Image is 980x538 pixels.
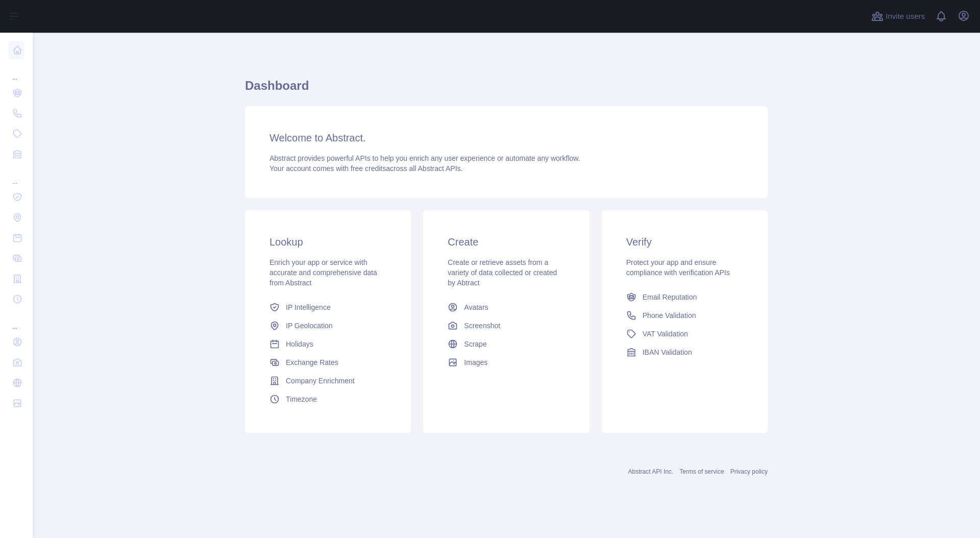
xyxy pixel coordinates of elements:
[265,390,390,408] a: Timezone
[286,339,313,349] span: Holidays
[286,376,355,386] span: Company Enrichment
[245,78,768,102] h1: Dashboard
[628,468,674,475] a: Abstract API Inc.
[286,394,317,404] span: Timezone
[886,11,925,22] span: Invite users
[464,321,500,331] span: Screenshot
[622,306,747,325] a: Phone Validation
[8,310,24,331] div: ...
[464,339,486,349] span: Scrape
[448,258,557,287] span: Create or retrieve assets from a variety of data collected or created by Abtract
[265,298,390,316] a: IP Intelligence
[269,258,377,287] span: Enrich your app or service with accurate and comprehensive data from Abstract
[265,335,390,353] a: Holidays
[351,164,386,173] span: free credits
[643,292,697,302] span: Email Reputation
[265,372,390,390] a: Company Enrichment
[286,357,338,368] span: Exchange Rates
[286,302,331,312] span: IP Intelligence
[265,353,390,372] a: Exchange Rates
[448,235,565,249] h3: Create
[679,468,724,475] a: Terms of service
[269,235,386,249] h3: Lookup
[265,316,390,335] a: IP Geolocation
[8,61,24,82] div: ...
[464,357,487,368] span: Images
[444,353,569,372] a: Images
[643,347,692,357] span: IBAN Validation
[643,310,696,321] span: Phone Validation
[269,164,462,173] span: Your account comes with across all Abstract APIs.
[626,258,730,277] span: Protect your app and ensure compliance with verification APIs
[622,325,747,343] a: VAT Validation
[444,316,569,335] a: Screenshot
[269,154,580,162] span: Abstract provides powerful APIs to help you enrich any user experience or automate any workflow.
[869,8,927,25] button: Invite users
[643,329,688,339] span: VAT Validation
[622,343,747,361] a: IBAN Validation
[626,235,743,249] h3: Verify
[444,335,569,353] a: Scrape
[622,288,747,306] a: Email Reputation
[730,468,768,475] a: Privacy policy
[8,165,24,186] div: ...
[464,302,488,312] span: Avatars
[444,298,569,316] a: Avatars
[269,131,743,145] h3: Welcome to Abstract.
[286,321,333,331] span: IP Geolocation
